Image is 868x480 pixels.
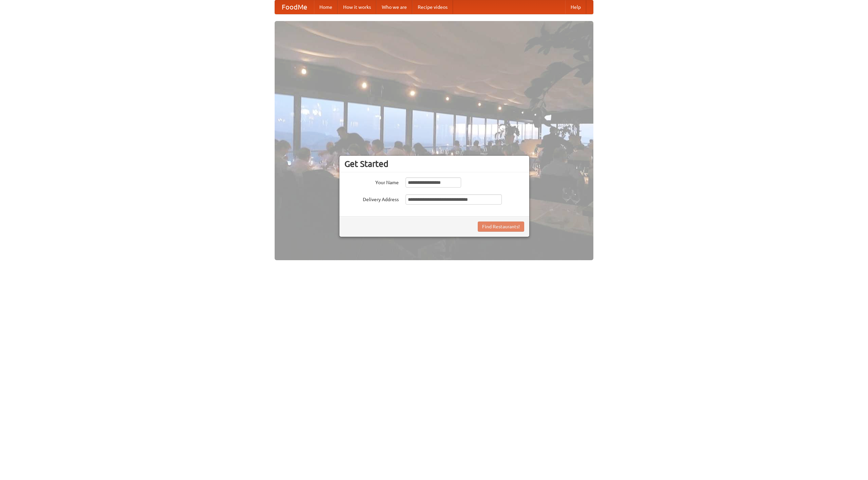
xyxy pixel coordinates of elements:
a: Recipe videos [412,0,453,14]
a: How it works [338,0,376,14]
a: Home [314,0,338,14]
a: FoodMe [275,0,314,14]
label: Delivery Address [344,194,399,203]
label: Your Name [344,177,399,186]
h3: Get Started [344,159,524,169]
button: Find Restaurants! [478,222,524,232]
a: Help [565,0,586,14]
a: Who we are [376,0,412,14]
